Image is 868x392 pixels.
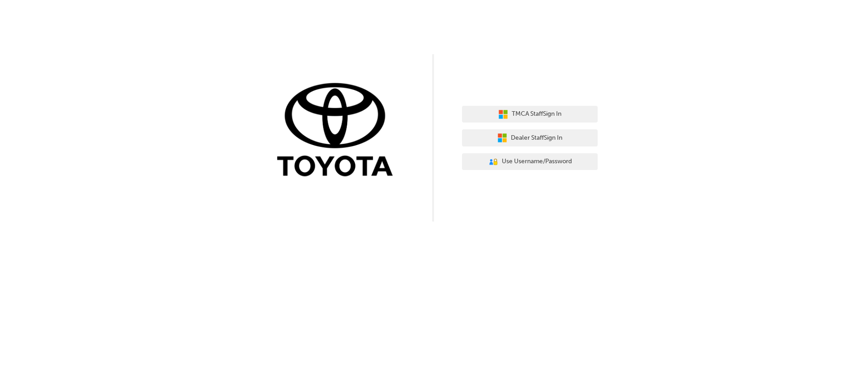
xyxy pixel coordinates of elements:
[512,109,561,119] span: TMCA Staff Sign In
[462,153,598,170] button: Use Username/Password
[511,133,562,143] span: Dealer Staff Sign In
[270,81,406,181] img: Trak
[462,129,598,146] button: Dealer StaffSign In
[502,156,572,167] span: Use Username/Password
[462,106,598,123] button: TMCA StaffSign In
